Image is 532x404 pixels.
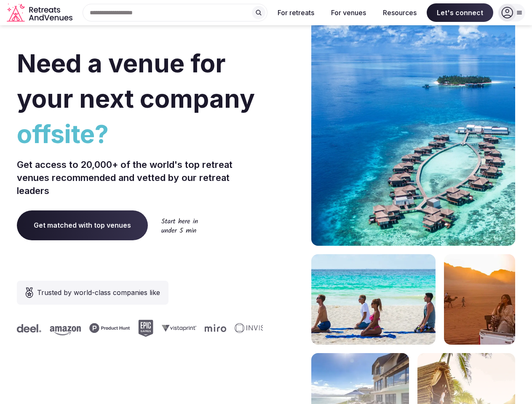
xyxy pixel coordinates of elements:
svg: Deel company logo [12,324,36,332]
svg: Epic Games company logo [133,320,148,337]
span: offsite? [17,116,263,151]
span: Trusted by world-class companies like [37,287,160,298]
a: Visit the homepage [7,3,74,22]
button: For retreats [271,3,321,22]
button: Resources [376,3,423,22]
svg: Vistaprint company logo [157,324,191,332]
svg: Retreats and Venues company logo [7,3,74,22]
span: Let's connect [427,3,493,22]
img: woman sitting in back of truck with camels [444,254,515,345]
svg: Invisible company logo [230,323,276,333]
span: Need a venue for your next company [17,48,255,114]
svg: Miro company logo [200,324,221,332]
button: For venues [324,3,373,22]
p: Get access to 20,000+ of the world's top retreat venues recommended and vetted by our retreat lea... [17,158,263,197]
img: Start here in under 5 min [161,218,198,233]
a: Get matched with top venues [17,210,148,240]
img: yoga on tropical beach [311,254,436,345]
